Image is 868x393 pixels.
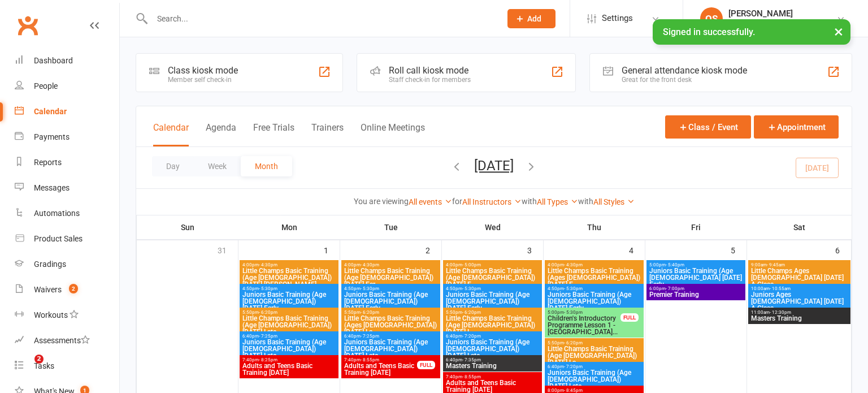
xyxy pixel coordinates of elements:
div: Waivers [34,285,62,294]
span: Juniors Ages [DEMOGRAPHIC_DATA] [DATE] A Class [750,291,848,312]
div: Payments [34,132,70,141]
a: Gradings [15,252,119,277]
span: 2 [34,355,44,364]
div: [PERSON_NAME] [728,8,836,19]
span: 6:40pm [445,334,540,339]
span: 5:00pm [547,310,621,315]
span: 6:40pm [344,334,438,339]
strong: with [578,197,593,206]
span: 5:50pm [547,340,641,346]
a: Tasks [15,353,119,379]
div: Workouts [34,310,68,319]
th: Thu [544,215,645,239]
span: - 5:30pm [361,286,379,291]
span: 4:50pm [344,286,438,291]
span: Masters Training [750,315,848,322]
span: 5:50pm [344,310,438,315]
span: - 5:00pm [462,262,481,267]
strong: for [452,197,462,206]
span: 4:00pm [547,262,641,267]
span: - 7:20pm [564,364,583,369]
span: - 8:55pm [462,374,481,379]
span: 8:00pm [547,388,641,393]
th: Fri [645,215,747,239]
a: Payments [15,124,119,150]
a: Dashboard [15,48,119,74]
span: 4:50pm [242,286,336,291]
span: Juniors Basic Training (Age [DEMOGRAPHIC_DATA]) [DATE] Late [242,339,336,359]
div: Product Sales [34,234,83,243]
span: Little Champs Basic Training (Age [DEMOGRAPHIC_DATA]) [DATE] Late [242,315,336,335]
span: Juniors Basic Training (Age [DEMOGRAPHIC_DATA] [DATE] Early [649,267,743,288]
span: 5:00pm [649,262,743,267]
input: Search... [149,11,493,27]
div: 3 [527,240,543,259]
div: Roll call kiosk mode [389,65,471,76]
span: 5:50pm [242,310,336,315]
span: 6:00pm [649,286,743,291]
span: - 7:35pm [462,357,481,362]
span: - 9:45am [767,262,785,267]
div: FULL [620,313,639,322]
div: Staff check-in for members [389,76,471,84]
a: Waivers 2 [15,277,119,303]
span: - 7:25pm [361,334,379,339]
span: Children's Introductory Programme Lesson 1 - [GEOGRAPHIC_DATA]... [547,315,621,335]
a: Assessments [15,328,119,353]
div: Calendar [34,107,67,116]
th: Wed [442,215,544,239]
span: 6:40pm [242,334,336,339]
div: Tasks [34,361,54,370]
a: All Types [537,197,578,206]
span: - 6:20pm [259,310,277,315]
span: - 5:30pm [462,286,481,291]
span: 7:40pm [445,374,540,379]
span: - 5:40pm [666,262,684,267]
button: Trainers [311,122,344,146]
div: 31 [218,240,238,259]
span: Little Champs Basic Training (Age [DEMOGRAPHIC_DATA]) [DATE] E... [445,267,540,288]
a: Calendar [15,99,119,124]
span: Signed in successfully. [663,27,755,37]
a: All Instructors [462,197,522,206]
th: Sun [137,215,238,239]
span: - 7:25pm [259,334,277,339]
button: Online Meetings [361,122,425,146]
span: Juniors Basic Training (Age [DEMOGRAPHIC_DATA]) [DATE] Early [242,291,336,312]
span: Little Champs Basic Training (Age [DEMOGRAPHIC_DATA]) [DATE] Ear... [344,267,438,288]
div: Gradings [34,260,66,269]
span: - 4:30pm [564,262,583,267]
div: OS [700,7,723,30]
span: - 8:45pm [564,388,583,393]
span: 2 [69,284,78,293]
span: Juniors Basic Training (Age [DEMOGRAPHIC_DATA]) [DATE] Late [344,339,438,359]
div: FULL [417,361,435,369]
button: Week [194,156,241,176]
div: Class kiosk mode [168,65,238,76]
span: 6:40pm [547,364,641,369]
a: Clubworx [14,11,42,40]
div: Dashboard [34,56,73,65]
div: 5 [731,240,747,259]
span: - 4:30pm [259,262,277,267]
span: - 5:30pm [259,286,277,291]
a: All Styles [593,197,635,206]
span: Adults and Teens Basic Training [DATE] [242,362,336,376]
span: Settings [602,6,633,31]
span: Adults and Teens Basic Training [DATE] [344,362,418,376]
a: Automations [15,201,119,226]
button: Class / Event [665,115,751,139]
button: Agenda [206,122,236,146]
span: - 8:25pm [259,357,277,362]
span: 9:00am [750,262,848,267]
div: Messages [34,183,70,192]
span: Little Champs Basic Training (Age [DEMOGRAPHIC_DATA]) [DATE] [PERSON_NAME]... [242,267,336,288]
div: Assessments [34,336,90,345]
span: Juniors Basic Training (Age [DEMOGRAPHIC_DATA]) [DATE] Early [344,291,438,312]
span: - 4:30pm [361,262,379,267]
th: Mon [238,215,340,239]
span: - 10:55am [770,286,791,291]
span: 10:00am [750,286,848,291]
span: - 12:30pm [770,310,791,315]
button: Day [152,156,194,176]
